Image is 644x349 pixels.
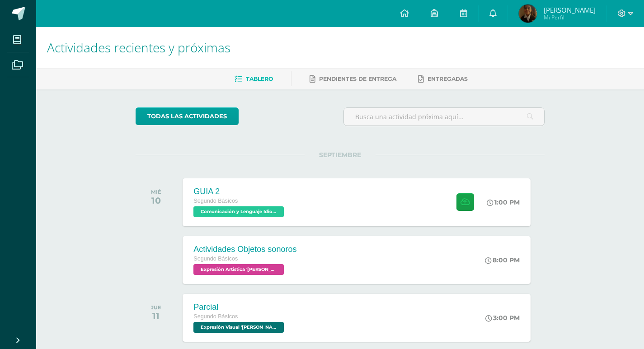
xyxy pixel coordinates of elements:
[193,206,284,217] span: Comunicación y Lenguaje Idioma Extranjero 'Newton'
[544,14,596,21] span: Mi Perfil
[544,5,596,14] span: [PERSON_NAME]
[136,107,239,125] a: todas las Actividades
[485,256,520,264] div: 8:00 PM
[193,187,286,196] div: GUIA 2
[310,72,396,86] a: Pendientes de entrega
[193,198,238,204] span: Segundo Básicos
[193,302,286,312] div: Parcial
[487,198,520,206] div: 1:00 PM
[47,39,230,56] span: Actividades recientes y próximas
[193,264,284,275] span: Expresión Artistica 'Newton'
[235,72,273,86] a: Tablero
[151,195,161,206] div: 10
[193,245,296,254] div: Actividades Objetos sonoros
[151,304,161,311] div: JUE
[344,108,544,126] input: Busca una actividad próxima aquí...
[305,151,376,159] span: SEPTIEMBRE
[193,313,238,320] span: Segundo Básicos
[485,314,520,322] div: 3:00 PM
[519,5,537,23] img: bdb9db04f70e451cd67b19d09788241b.png
[428,75,468,82] span: Entregadas
[319,75,396,82] span: Pendientes de entrega
[246,75,273,82] span: Tablero
[193,322,284,333] span: Expresión Visual 'Newton'
[193,256,238,262] span: Segundo Básicos
[151,311,161,321] div: 11
[151,189,161,195] div: MIÉ
[418,72,468,86] a: Entregadas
